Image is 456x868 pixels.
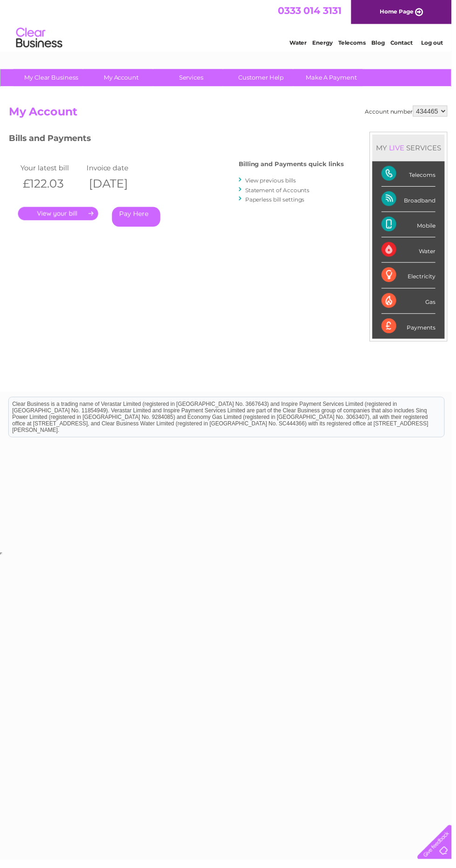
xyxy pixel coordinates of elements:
[394,40,417,47] a: Contact
[385,240,440,265] div: Water
[226,70,302,87] a: Customer Help
[375,40,389,47] a: Blog
[369,107,452,118] div: Account number
[315,40,336,47] a: Energy
[281,5,345,16] a: 0333 014 3131
[113,209,162,229] a: Pay Here
[9,133,347,149] h3: Bills and Payments
[84,70,161,87] a: My Account
[241,162,347,169] h4: Billing and Payments quick links
[376,136,449,162] div: MY SERVICES
[292,40,310,47] a: Water
[248,198,308,205] a: Paperless bill settings
[9,107,452,124] h2: My Account
[296,70,373,87] a: Make A Payment
[248,179,299,186] a: View previous bills
[248,188,313,195] a: Statement of Accounts
[385,265,440,291] div: Electricity
[385,163,440,188] div: Telecoms
[16,24,63,53] img: logo.png
[18,209,99,222] a: .
[18,163,85,176] td: Your latest bill
[425,40,447,47] a: Log out
[9,5,449,45] div: Clear Business is a trading name of Verastar Limited (registered in [GEOGRAPHIC_DATA] No. 3667643...
[13,70,90,87] a: My Clear Business
[385,317,440,342] div: Payments
[18,176,85,195] th: £122.03
[385,291,440,317] div: Gas
[385,214,440,240] div: Mobile
[85,163,152,176] td: Invoice date
[385,188,440,214] div: Broadband
[85,176,152,195] th: [DATE]
[155,70,232,87] a: Services
[391,145,410,154] div: LIVE
[342,40,369,47] a: Telecoms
